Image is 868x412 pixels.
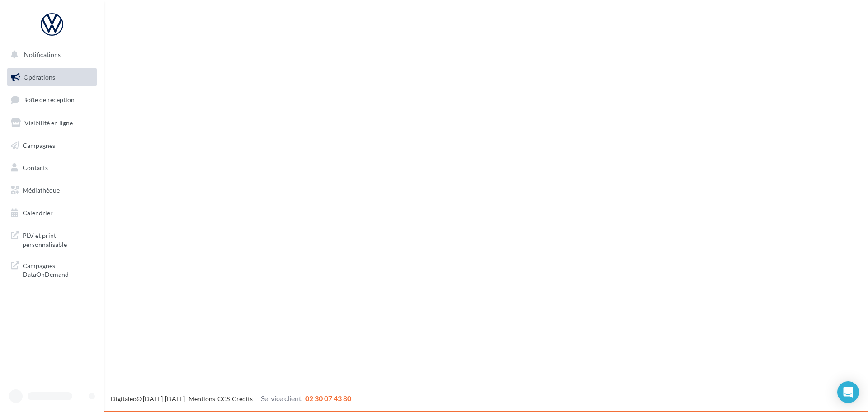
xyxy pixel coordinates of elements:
[232,395,253,403] a: Crédits
[23,164,48,171] span: Contacts
[24,73,55,81] span: Opérations
[5,204,99,223] a: Calendrier
[189,395,215,403] a: Mentions
[23,209,53,217] span: Calendrier
[305,394,351,403] span: 02 30 07 43 80
[217,395,230,403] a: CGS
[261,394,302,403] span: Service client
[23,260,93,279] span: Campagnes DataOnDemand
[5,181,99,200] a: Médiathèque
[5,158,99,177] a: Contacts
[23,186,60,194] span: Médiathèque
[5,68,99,87] a: Opérations
[24,119,73,127] span: Visibilité en ligne
[24,51,61,58] span: Notifications
[23,96,75,104] span: Boîte de réception
[5,90,99,109] a: Boîte de réception
[5,45,95,64] button: Notifications
[837,381,859,403] div: Open Intercom Messenger
[23,229,93,249] span: PLV et print personnalisable
[111,395,137,403] a: Digitaleo
[5,114,99,133] a: Visibilité en ligne
[5,226,99,252] a: PLV et print personnalisable
[5,256,99,283] a: Campagnes DataOnDemand
[23,141,55,149] span: Campagnes
[5,136,99,155] a: Campagnes
[111,395,351,403] span: © [DATE]-[DATE] - - -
